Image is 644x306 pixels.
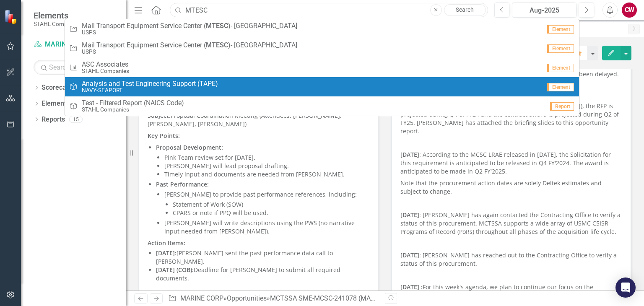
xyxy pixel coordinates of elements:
span: Elements [34,10,81,21]
small: STAHL Companies [34,21,81,27]
strong: [DATE] : [400,283,423,291]
small: USPS [82,29,297,36]
strong: MTESC [206,41,228,49]
span: Mail Transport Equipment Service Center ( )- [GEOGRAPHIC_DATA] [82,22,297,30]
p: [PERSON_NAME] will write descriptions using the PWS (no narrative input needed from [PERSON_NAME]). [164,219,369,236]
span: Analysis and Test Engineering Support (TAPE) [82,80,218,88]
div: » » [168,294,379,303]
span: Report [550,102,574,111]
a: Mail Transport Equipment Service Center (MTESC)- [GEOGRAPHIC_DATA]USPSElement [65,19,579,39]
strong: MTESC [206,22,228,30]
small: STAHL Companies [82,68,129,74]
p: Deadline for [PERSON_NAME] to submit all required documents. [156,266,369,283]
div: 15 [69,116,83,123]
strong: [DATE]: [156,249,177,257]
p: CPARS or note if PPQ will be used. [173,209,369,217]
a: Elements [42,99,70,109]
div: MCTSSA SME-MCSC-241078 (MARINE CORPS TACTICAL SYSTEMS SUPPORT ACTIVITY SUBJECT MATTER EXPERTS) [270,294,623,302]
p: : [PERSON_NAME] has reached out to the Contracting Office to verify a status of this procurement. [400,249,622,270]
p: [PERSON_NAME] sent the past performance data call to [PERSON_NAME]. [156,249,369,266]
p: Pink Team review set for [DATE]. [164,153,369,162]
strong: [DATE] [400,150,419,158]
a: Mail Transport Equipment Service Center (MTESC)- [GEOGRAPHIC_DATA]USPSElement [65,39,579,58]
span: Element [547,25,574,34]
img: ClearPoint Strategy [4,9,19,24]
a: Opportunities [227,294,267,302]
strong: [DATE] [400,251,419,259]
a: MARINE CORP [34,40,117,49]
span: ASC Associates [82,61,129,68]
p: : According to the MCSC LRAE released in [DATE], the Solicitation for this requirement is anticip... [400,149,622,177]
strong: Action Items: [148,239,185,247]
span: Element [547,44,574,53]
span: Test - Filtered Report (NAICS Code) [82,99,184,107]
a: Scorecards [42,83,76,93]
p: [PERSON_NAME] to provide past performance references, including: [164,190,369,199]
div: Open Intercom Messenger [615,277,636,298]
span: Element [547,64,574,72]
span: Mail Transport Equipment Service Center ( )- [GEOGRAPHIC_DATA] [82,41,297,49]
input: Search Below... [34,60,117,75]
strong: [DATE] [400,211,419,219]
small: NAVY-SEAPORT [82,87,218,93]
p: : According to the MCSC & HQMC I&L [DATE] (circa [DATE]), the RFP is projected during Q4 of FY24 ... [400,100,622,137]
p: Note that the procurement action dates are solely Deltek estimates and subject to change. [400,177,622,197]
strong: Past Performance: [156,180,209,188]
button: Aug-2025 [512,3,576,18]
p: : [PERSON_NAME] has again contacted the Contracting Office to verify a status of this procurement... [400,209,622,238]
input: Search ClearPoint... [170,3,488,18]
a: MARINE CORP [180,294,223,302]
small: USPS [82,49,297,55]
a: Analysis and Test Engineering Support (TAPE)NAVY-SEAPORTElement [65,77,579,96]
strong: [DATE] (COB): [156,266,194,274]
strong: Subject: [148,112,171,119]
div: Aug-2025 [515,5,574,16]
button: CW [622,3,637,18]
a: Search [444,4,486,16]
a: Test - Filtered Report (NAICS Code)STAHL CompaniesReport [65,96,579,116]
p: Statement of Work (SOW) [173,200,369,209]
strong: Key Points: [148,132,180,140]
p: [PERSON_NAME] will lead proposal drafting. [164,162,369,170]
a: ASC AssociatesSTAHL CompaniesElement [65,58,579,77]
small: STAHL Companies [82,106,184,113]
strong: Proposal Development: [156,143,223,151]
a: Reports [42,115,65,124]
p: Timely input and documents are needed from [PERSON_NAME]. [164,170,369,179]
span: Element [547,83,574,91]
